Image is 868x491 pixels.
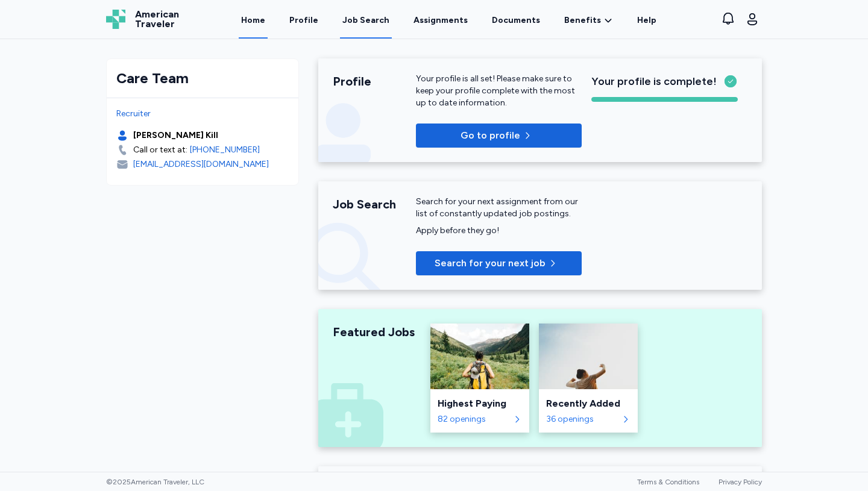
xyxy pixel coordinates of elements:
[438,413,510,425] div: 82 openings
[416,124,582,148] button: Go to profile
[116,69,289,88] div: Care Team
[430,324,529,389] img: Highest Paying
[430,324,529,433] a: Highest PayingHighest Paying82 openings
[546,413,618,425] div: 36 openings
[190,144,260,156] a: [PHONE_NUMBER]
[133,144,187,156] div: Call or text at:
[546,396,631,411] div: Recently Added
[239,1,268,39] a: Home
[342,14,389,27] div: Job Search
[135,10,179,29] span: American Traveler
[106,10,125,29] img: Logo
[539,324,638,433] a: Recently AddedRecently Added36 openings
[333,73,416,90] div: Profile
[133,158,269,170] div: [EMAIL_ADDRESS][DOMAIN_NAME]
[416,196,582,220] div: Search for your next assignment from our list of constantly updated job postings.
[637,478,699,486] a: Terms & Conditions
[333,324,416,340] div: Featured Jobs
[416,225,582,237] div: Apply before they go!
[719,478,762,486] a: Privacy Policy
[591,73,717,90] span: Your profile is complete!
[438,396,522,411] div: Highest Paying
[133,130,218,142] div: [PERSON_NAME] Kill
[416,251,582,275] button: Search for your next job
[564,14,601,27] span: Benefits
[564,14,613,27] a: Benefits
[435,256,546,271] span: Search for your next job
[340,1,392,39] a: Job Search
[461,128,520,143] span: Go to profile
[116,108,289,120] div: Recruiter
[106,477,204,487] span: © 2025 American Traveler, LLC
[333,196,416,213] div: Job Search
[416,73,582,109] div: Your profile is all set! Please make sure to keep your profile complete with the most up to date ...
[539,324,638,389] img: Recently Added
